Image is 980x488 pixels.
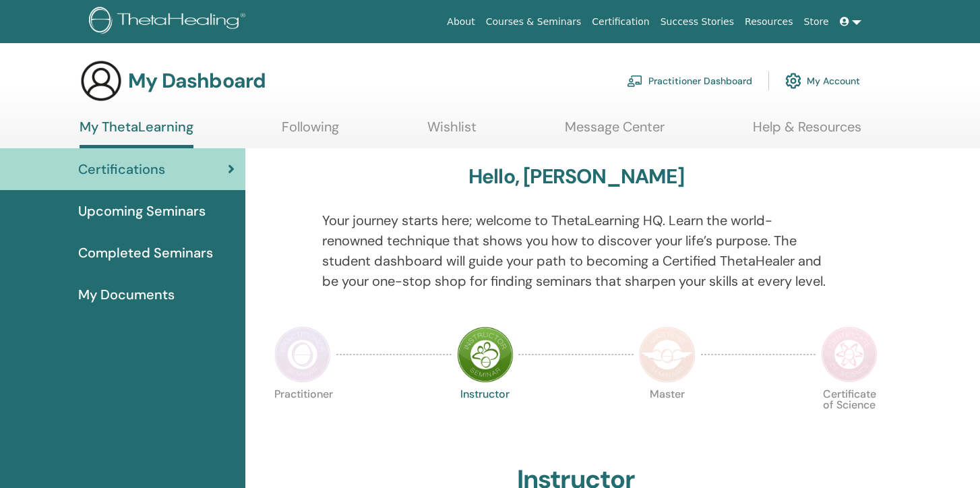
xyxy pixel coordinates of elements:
[441,9,480,34] a: About
[565,119,665,145] a: Message Center
[785,66,860,96] a: My Account
[274,389,331,446] p: Practitioner
[282,119,339,145] a: Following
[639,326,696,383] img: Master
[627,66,752,96] a: Practitioner Dashboard
[89,7,250,37] img: logo.png
[457,389,514,446] p: Instructor
[457,326,514,383] img: Instructor
[468,164,684,189] h3: Hello, [PERSON_NAME]
[80,119,193,148] a: My ThetaLearning
[78,159,165,179] span: Certifications
[322,210,830,291] p: Your journey starts here; welcome to ThetaLearning HQ. Learn the world-renowned technique that sh...
[799,9,834,34] a: Store
[481,9,587,34] a: Courses & Seminars
[128,69,266,93] h3: My Dashboard
[274,326,331,383] img: Practitioner
[586,9,654,34] a: Certification
[639,389,696,446] p: Master
[78,284,175,305] span: My Documents
[753,119,861,145] a: Help & Resources
[739,9,799,34] a: Resources
[427,119,477,145] a: Wishlist
[821,389,878,446] p: Certificate of Science
[627,75,643,87] img: chalkboard-teacher.svg
[785,69,801,92] img: cog.svg
[78,243,213,263] span: Completed Seminars
[80,59,123,102] img: generic-user-icon.jpg
[655,9,739,34] a: Success Stories
[78,201,206,221] span: Upcoming Seminars
[821,326,878,383] img: Certificate of Science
